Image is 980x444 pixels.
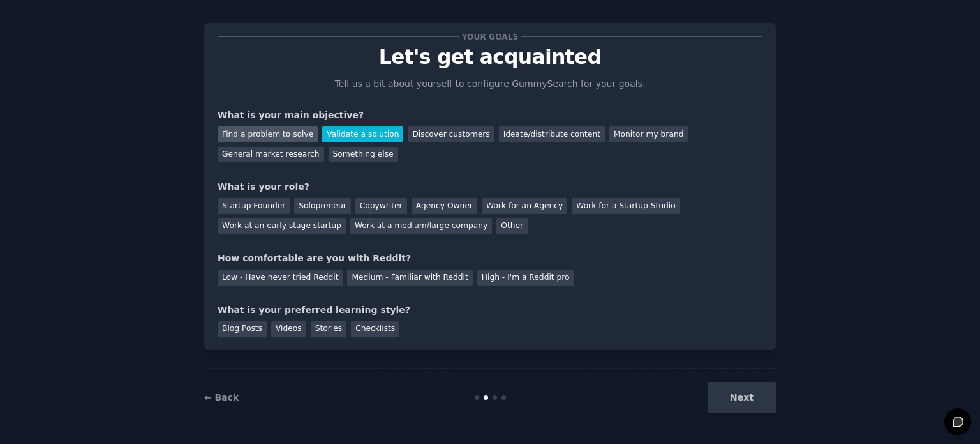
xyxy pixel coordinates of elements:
p: Let's get acquainted [218,46,762,68]
div: Checklists [351,321,399,337]
div: Something else [329,147,398,163]
div: Blog Posts [218,321,267,337]
div: Monitor my brand [609,126,688,142]
div: Medium - Familiar with Reddit [347,270,472,286]
div: Videos [271,321,306,337]
div: High - I'm a Reddit pro [477,270,574,286]
div: How comfortable are you with Reddit? [218,252,762,265]
div: Work for a Startup Studio [572,198,679,214]
div: General market research [218,147,324,163]
div: Copywriter [355,198,407,214]
div: What is your main objective? [218,109,762,122]
div: What is your role? [218,180,762,194]
p: Tell us a bit about yourself to configure GummySearch for your goals. [329,77,651,91]
div: Work for an Agency [482,198,567,214]
a: ← Back [204,392,239,402]
div: Find a problem to solve [218,126,318,142]
div: Validate a solution [322,126,403,142]
div: Discover customers [408,126,494,142]
div: Agency Owner [412,198,477,214]
div: Work at an early stage startup [218,218,346,234]
div: Other [496,218,528,234]
div: Startup Founder [218,198,290,214]
div: What is your preferred learning style? [218,303,762,317]
div: Solopreneur [294,198,350,214]
div: Work at a medium/large company [350,218,492,234]
span: Your goals [459,30,521,43]
div: Stories [311,321,346,337]
div: Low - Have never tried Reddit [218,270,343,286]
div: Ideate/distribute content [499,126,605,142]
